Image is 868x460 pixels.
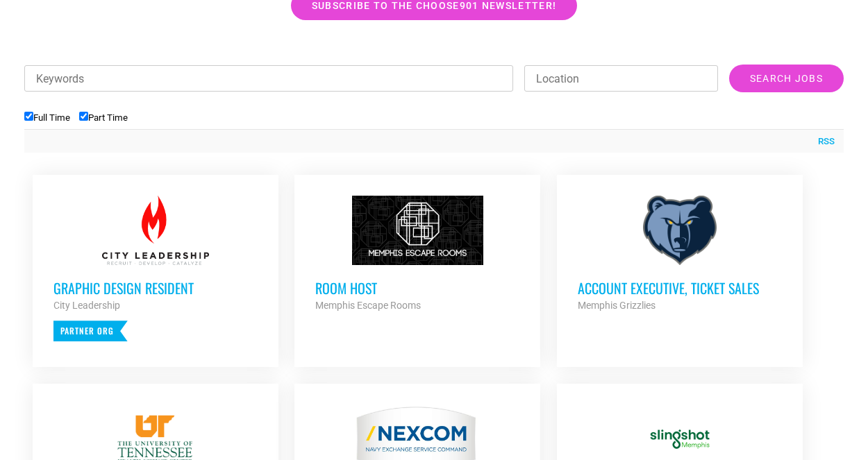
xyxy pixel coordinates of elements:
[294,175,540,334] a: Room Host Memphis Escape Rooms
[24,65,513,92] input: Keywords
[315,279,519,297] h3: Room Host
[53,279,258,297] h3: Graphic Design Resident
[312,1,556,10] span: Subscribe to the Choose901 newsletter!
[578,300,656,311] strong: Memphis Grizzlies
[315,300,421,311] strong: Memphis Escape Rooms
[79,112,128,123] label: Part Time
[524,65,718,92] input: Location
[557,175,803,334] a: Account Executive, Ticket Sales Memphis Grizzlies
[53,300,120,311] strong: City Leadership
[729,65,844,92] input: Search Jobs
[24,112,33,121] input: Full Time
[811,135,835,148] a: RSS
[578,279,782,297] h3: Account Executive, Ticket Sales
[53,321,128,341] p: Partner Org
[79,112,88,121] input: Part Time
[33,175,278,362] a: Graphic Design Resident City Leadership Partner Org
[24,112,70,123] label: Full Time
